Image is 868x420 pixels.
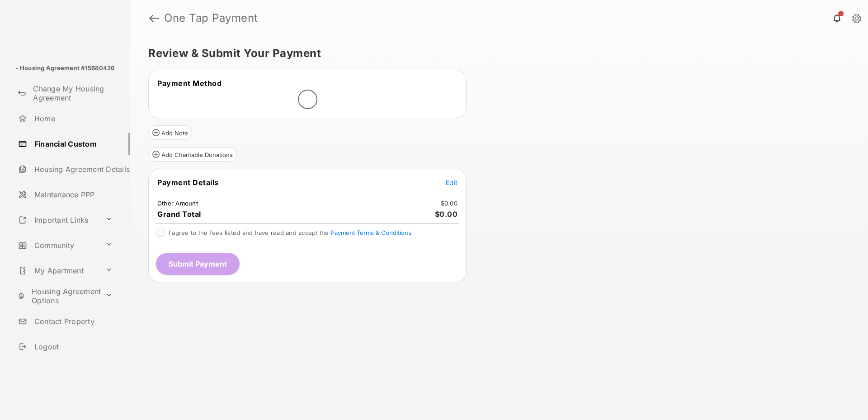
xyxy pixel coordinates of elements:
a: Important Links [14,209,102,231]
a: Home [14,108,130,129]
button: I agree to the fees listed and have read and accept the [331,229,411,236]
td: Other Amount [157,199,198,207]
span: $0.00 [435,210,458,219]
a: Maintenance PPP [14,184,130,205]
strong: One Tap Payment [164,13,258,24]
span: Grand Total [157,210,201,219]
button: Add Note [148,125,192,140]
a: My Apartment [14,260,102,282]
a: Housing Agreement Details [14,158,130,180]
span: Edit [446,179,458,186]
button: Edit [446,178,458,187]
a: Change My Housing Agreement [14,82,130,104]
a: Community [14,234,102,256]
span: I agree to the fees listed and have read and accept the [169,229,411,236]
a: Logout [14,336,130,358]
span: Payment Details [157,178,219,187]
p: - Housing Agreement #15680426 [15,64,114,73]
span: Payment Method [157,79,222,88]
a: Housing Agreement Options [14,285,102,307]
button: Add Charitable Donations [148,147,237,162]
button: Submit Payment [156,253,240,275]
h5: Review & Submit Your Payment [148,48,843,59]
a: Contact Property [14,310,130,332]
a: Financial Custom [14,133,130,155]
td: $0.00 [440,199,458,207]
